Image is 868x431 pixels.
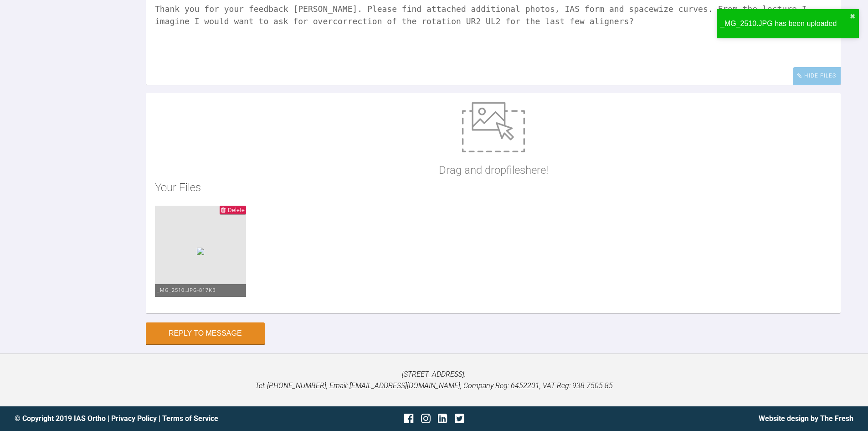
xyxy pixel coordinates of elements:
div: Hide Files [793,67,841,85]
span: _MG_2510.JPG - 817KB [157,287,216,293]
span: Delete [228,207,245,213]
button: close [850,13,855,20]
a: Privacy Policy [111,414,157,423]
a: Website design by The Fresh [759,414,853,423]
div: © Copyright 2019 IAS Ortho | | [15,413,294,425]
h2: Your Files [155,179,832,196]
a: Terms of Service [162,414,218,423]
button: Reply to Message [146,322,265,344]
p: Drag and drop files here! [439,161,548,179]
img: ec54fb2d-d425-4e99-843e-3f3a80d91931 [197,248,204,255]
p: [STREET_ADDRESS]. Tel: [PHONE_NUMBER], Email: [EMAIL_ADDRESS][DOMAIN_NAME], Company Reg: 6452201,... [15,369,853,392]
div: _MG_2510.JPG has been uploaded [720,18,850,30]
